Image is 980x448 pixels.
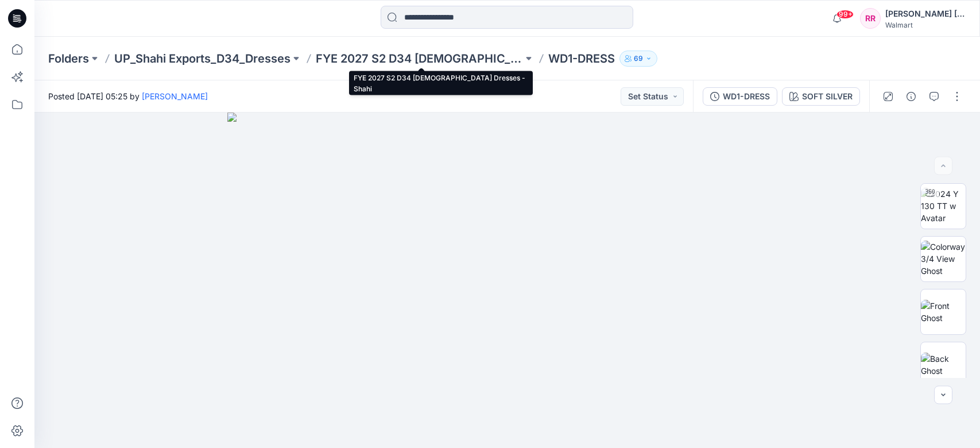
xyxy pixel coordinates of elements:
[703,87,777,106] button: WD1-DRESS
[114,51,290,67] a: UP_Shahi Exports_D34_Dresses
[921,300,966,324] img: Front Ghost
[921,353,966,377] img: Back Ghost
[782,87,860,106] button: SOFT SILVER
[885,21,966,29] div: Walmart
[723,90,770,103] div: WD1-DRESS
[921,241,966,277] img: Colorway 3/4 View Ghost
[316,51,523,67] a: FYE 2027 S2 D34 [DEMOGRAPHIC_DATA] Dresses - Shahi
[48,90,208,102] span: Posted [DATE] 05:25 by
[142,91,208,101] a: [PERSON_NAME]
[634,52,643,65] p: 69
[885,7,966,21] div: [PERSON_NAME] [PERSON_NAME]
[921,188,966,224] img: 2024 Y 130 TT w Avatar
[902,87,920,106] button: Details
[227,113,787,448] img: eyJhbGciOiJIUzI1NiIsImtpZCI6IjAiLCJzbHQiOiJzZXMiLCJ0eXAiOiJKV1QifQ.eyJkYXRhIjp7InR5cGUiOiJzdG9yYW...
[48,51,89,67] a: Folders
[836,10,854,19] span: 99+
[802,90,853,103] div: SOFT SILVER
[860,8,881,29] div: RR
[619,51,657,67] button: 69
[548,51,615,67] p: WD1-DRESS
